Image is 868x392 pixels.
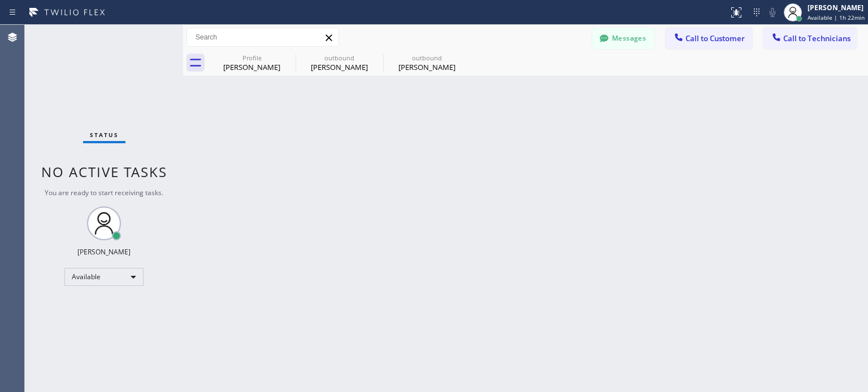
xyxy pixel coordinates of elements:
div: outbound [297,54,382,62]
div: Louis L [297,50,382,76]
span: Call to Customer [685,33,745,43]
span: You are ready to start receiving tasks. [45,188,163,197]
button: Mute [765,5,780,20]
div: [PERSON_NAME] [77,247,131,257]
span: Available | 1h 22min [808,14,865,21]
div: Profile [209,54,294,62]
span: No active tasks [41,162,167,181]
span: Status [90,131,119,139]
div: Available [64,268,144,286]
div: [PERSON_NAME] [209,62,294,72]
div: Aidan Turner [384,50,470,76]
div: [PERSON_NAME] [297,62,382,72]
button: Messages [592,28,654,49]
button: Call to Technicians [763,28,857,49]
div: [PERSON_NAME] [808,3,865,12]
button: Call to Customer [666,28,752,49]
div: [PERSON_NAME] [384,62,470,72]
input: Search [187,28,338,46]
div: outbound [384,54,470,62]
span: Call to Technicians [783,33,850,43]
div: John Meuse [209,50,294,76]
